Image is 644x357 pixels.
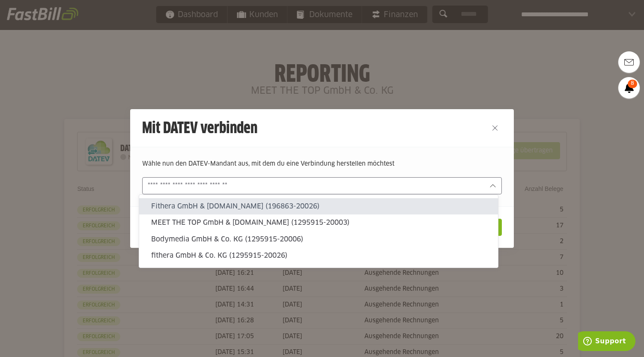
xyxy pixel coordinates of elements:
sl-option: MEET THE TOP GmbH & [DOMAIN_NAME] (1295915-20003) [139,214,498,231]
sl-option: fithera GmbH & Co. KG (1295915-20026) [139,247,498,264]
iframe: Öffnet ein Widget, in dem Sie weitere Informationen finden [578,331,635,353]
a: 8 [618,77,640,98]
p: Wähle nun den DATEV-Mandant aus, mit dem du eine Verbindung herstellen möchtest [142,159,502,169]
sl-option: Fithera GmbH & [DOMAIN_NAME] (196863-20026) [139,198,498,214]
span: 8 [628,80,637,88]
sl-option: Bodymedia GmbH & Co. KG (1295915-20006) [139,231,498,247]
